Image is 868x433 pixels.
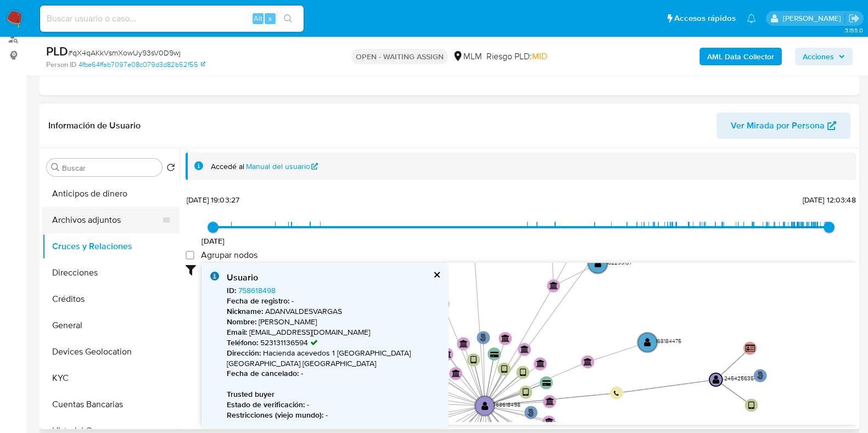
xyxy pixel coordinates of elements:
text:  [528,408,534,416]
span: Acciones [803,48,834,65]
span: Ver Mirada por Persona [731,113,825,139]
text:  [542,380,551,386]
a: Notificaciones [747,14,756,23]
button: KYC [42,365,180,391]
p: - [227,410,440,420]
text:  [443,350,451,357]
b: ID : [227,285,236,296]
text:  [595,258,602,268]
text:  [452,369,460,377]
button: Buscar [51,163,60,172]
p: ADANVALDESVARGAS [227,306,440,317]
b: Fecha de cancelado : [227,368,299,379]
span: # qX4qAKkVsmXowUy93sV0D9wj [68,47,181,58]
b: Fecha de registro : [227,295,289,306]
text:  [480,334,486,341]
p: Hacienda acevedos 1 [GEOGRAPHIC_DATA] [GEOGRAPHIC_DATA] [GEOGRAPHIC_DATA] [227,348,440,369]
span: [DATE] 12:03:48 [802,194,855,205]
a: 758618498 [238,285,276,296]
text:  [746,344,755,352]
p: 523131136594 [227,338,440,348]
text:  [471,355,477,364]
button: search-icon [277,11,299,26]
text:  [460,339,468,347]
input: Buscar usuario o caso... [40,12,304,26]
b: Teléfono : [227,337,258,348]
input: Buscar [62,163,158,173]
div: MLM [452,50,482,63]
p: - [227,400,440,410]
button: cerrar [433,271,440,278]
a: Manual del usuario [246,161,318,172]
span: 3.155.0 [844,26,863,35]
text:  [481,401,489,410]
button: AML Data Collector [699,48,782,65]
b: Person ID [46,60,76,70]
p: [EMAIL_ADDRESS][DOMAIN_NAME] [227,327,440,338]
p: - [227,296,440,306]
text: 168184475 [656,337,681,345]
text: 152299137 [606,258,631,266]
b: Nickname : [227,306,263,317]
text: 758618498 [493,400,520,408]
text:  [545,418,553,425]
text:  [520,345,529,353]
a: 4fbe64ffab7097e08c079d3d82b52f55 [79,60,205,70]
span: [DATE] [201,235,225,246]
button: Ver Mirada por Persona [716,113,850,139]
p: - [227,368,440,379]
button: Acciones [795,48,853,65]
button: Anticipos de dinero [42,181,180,207]
a: Salir [848,13,860,24]
b: Restricciones (viejo mundo) : [227,409,323,420]
text: 2454256364 [724,374,757,383]
b: PLD [46,42,68,60]
p: OPEN - WAITING ASSIGN [351,49,448,64]
button: Cuentas Bancarias [42,391,180,418]
span: s [268,13,272,24]
p: carlos.soto@mercadolibre.com.mx [782,13,844,24]
span: MID [532,50,547,63]
button: Direcciones [42,260,180,286]
button: Volver al orden por defecto [166,163,175,175]
h1: Información de Usuario [48,120,141,131]
span: Accesos rápidos [674,13,736,24]
button: General [42,312,180,339]
text:  [523,387,529,397]
text:  [584,357,592,365]
text:  [536,359,545,367]
text:  [501,364,507,374]
text:  [644,338,651,347]
text:  [757,372,763,379]
b: Dirección : [227,347,261,358]
text:  [713,374,720,384]
text:  [614,390,619,396]
text:  [748,400,754,409]
b: Email : [227,327,247,338]
b: Nombre : [227,316,256,327]
span: Riesgo PLD: [486,50,547,63]
span: Agrupar nodos [201,250,257,261]
button: Archivos adjuntos [42,207,171,233]
p: [PERSON_NAME] [227,317,440,327]
div: Usuario [227,272,440,284]
text:  [501,334,509,342]
b: Estado de verificación : [227,399,305,410]
span: Accedé al [211,161,244,172]
span: Alt [254,13,262,24]
button: Cruces y Relaciones [42,233,180,260]
span: [DATE] 19:03:27 [187,194,239,205]
text:  [550,282,558,289]
input: Agrupar nodos [186,251,194,260]
button: Créditos [42,286,180,312]
text:  [520,368,526,377]
button: Devices Geolocation [42,339,180,365]
b: AML Data Collector [707,48,774,65]
b: Trusted buyer [227,389,275,400]
text:  [490,351,499,358]
text:  [546,397,554,405]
